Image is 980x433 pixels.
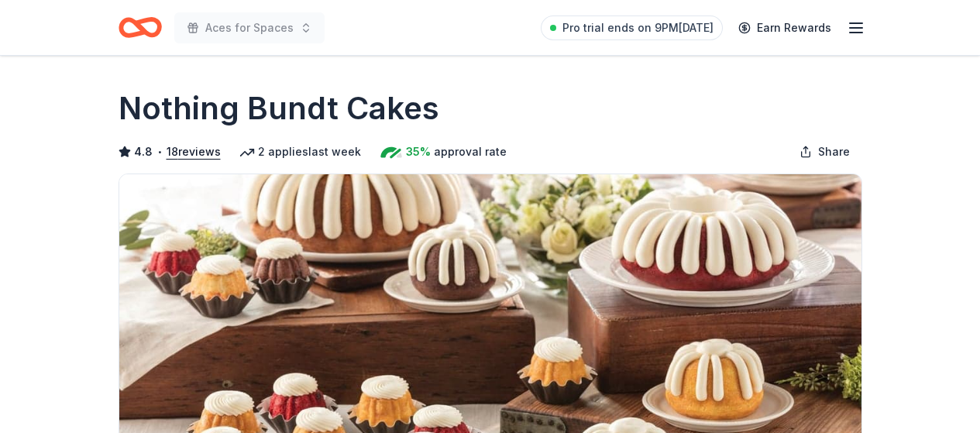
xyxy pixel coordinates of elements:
[787,136,862,167] button: Share
[562,19,714,37] span: Pro trial ends on 9PM[DATE]
[434,143,507,161] span: approval rate
[541,15,723,40] a: Pro trial ends on 9PM[DATE]
[134,143,153,161] span: 4.8
[167,143,221,161] button: 18reviews
[119,87,439,130] h1: Nothing Bundt Cakes
[729,14,841,42] a: Earn Rewards
[174,12,325,43] button: Aces for Spaces
[406,143,431,161] span: 35%
[818,143,850,161] span: Share
[205,19,294,37] span: Aces for Spaces
[156,146,162,158] span: •
[119,9,162,46] a: Home
[239,143,361,161] div: 2 applies last week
